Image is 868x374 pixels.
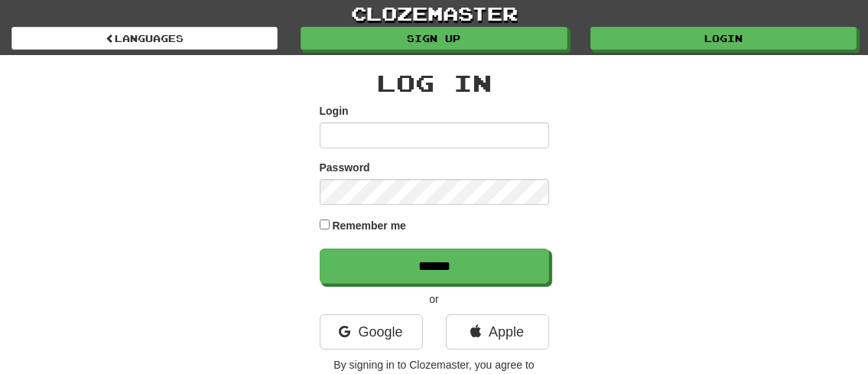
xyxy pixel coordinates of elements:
p: or [320,291,549,307]
label: Login [320,103,349,119]
a: Google [320,314,423,350]
a: Apple [446,314,549,350]
a: Sign up [301,27,567,50]
a: Login [590,27,857,50]
label: Password [320,160,370,175]
label: Remember me [332,218,406,233]
h2: Log In [320,70,549,96]
a: Languages [11,27,278,50]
